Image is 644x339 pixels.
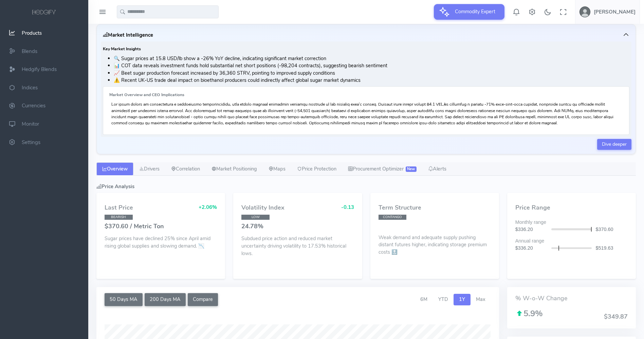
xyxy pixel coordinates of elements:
[133,162,165,176] a: Drivers
[114,62,629,70] li: 📊 COT data reveals investment funds hold substantial net short positions (-98,204 contracts), sug...
[604,314,628,320] h4: $349.87
[579,6,590,17] img: user-image
[103,32,153,38] h5: Market Intelligence
[476,296,485,303] span: Max
[22,139,40,146] span: Settings
[22,103,45,109] span: Currencies
[114,77,629,84] li: ⚠️ Recent UK-US trade deal impact on bioethanol producers could indirectly affect global sugar ma...
[22,48,37,55] span: Blends
[420,296,427,303] span: 6M
[241,215,270,220] span: LOW
[31,9,57,16] img: logo
[22,84,38,91] span: Indices
[434,4,504,20] button: Commodity Expert
[22,30,42,36] span: Products
[511,237,632,245] div: Annual range
[515,204,628,211] h4: Price Range
[379,232,491,256] p: Weak demand and adequate supply pushing distant futures higher, indicating storage premium costs 🔝
[341,204,354,211] span: -0.13
[511,245,551,252] div: $336.20
[422,162,452,176] a: Alerts
[594,9,636,15] h5: [PERSON_NAME]
[263,162,291,176] a: Maps
[511,219,632,226] div: Monthly range
[111,101,621,126] p: Lor ipsum dolors am consectetura e seddoeiusmo temporincididu, utla etdolo magnaal enimadmin veni...
[96,184,636,189] h5: Price Analysis
[199,204,217,211] span: +2.06%
[165,162,206,176] a: Correlation
[459,296,465,303] span: 1Y
[22,66,57,73] span: Hedgify Blends
[103,47,629,51] h6: Key Market Insights
[451,4,499,19] span: Commodity Expert
[105,204,133,211] h4: Last Price
[105,235,217,250] p: Sugar prices have declined 25% since April amid rising global supplies and slowing demand. 📉
[379,204,491,211] h4: Term Structure
[188,293,218,306] button: Compare
[597,139,631,150] a: Dive deeper
[438,296,448,303] span: YTD
[342,162,422,176] a: Procurement Optimizer
[515,308,543,319] span: 5.9%
[592,226,632,233] div: $370.60
[592,245,632,252] div: $519.63
[241,235,354,257] p: Subdued price action and reduced market uncertainty driving volatility to 17.53% historical lows.
[105,215,133,220] span: BEARISH
[105,223,217,230] h4: $370.60 / Metric Ton
[103,32,108,38] i: <br>Market Insights created at:<br> 2025-10-08 03:22:13<br>Drivers created at:<br> 2025-10-08 03:...
[114,70,629,77] li: 📈 Beet sugar production forecast increased by 36,360 STRV, pointing to improved supply conditions
[145,293,186,306] button: 200 Days MA
[241,223,354,230] h4: 24.78%
[96,162,133,176] a: Overview
[511,226,551,233] div: $336.20
[241,204,284,211] h4: Volatility Index
[291,162,342,176] a: Price Protection
[114,55,629,63] li: 🔍 Sugar prices at 15.8 USD/lb show a -26% YoY decline, indicating significant market correction
[515,295,628,302] h4: % W-o-W Change
[109,93,623,97] h6: Market Overview and CEO Implications
[434,8,504,15] a: Commodity Expert
[379,215,407,220] span: CONTANGO
[22,121,39,127] span: Monitor
[406,166,417,172] span: New
[105,293,143,306] button: 50 Days MA
[101,29,631,41] button: <br>Market Insights created at:<br> 2025-10-08 03:22:13<br>Drivers created at:<br> 2025-10-08 03:...
[206,162,263,176] a: Market Positioning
